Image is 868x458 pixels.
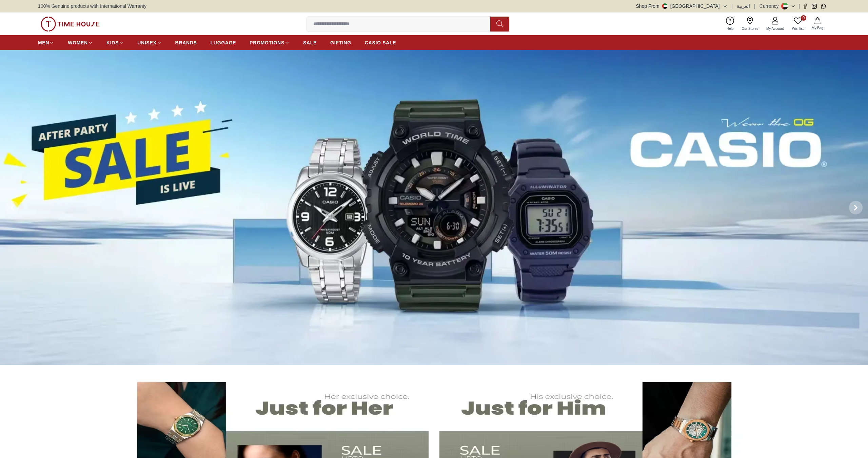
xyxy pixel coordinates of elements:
img: ... [41,17,100,32]
span: Our Stores [739,26,761,31]
span: KIDS [106,39,119,46]
a: Help [723,15,738,33]
span: MEN [38,39,49,46]
a: Our Stores [738,15,762,33]
a: CASIO SALE [365,37,396,49]
span: | [732,3,733,9]
a: WOMEN [68,37,93,49]
span: My Account [764,26,787,31]
a: 0Wishlist [788,15,808,33]
a: PROMOTIONS [250,37,290,49]
a: Instagram [812,4,817,9]
span: LUGGAGE [211,39,236,46]
button: العربية [737,3,750,9]
span: CASIO SALE [365,39,396,46]
span: PROMOTIONS [250,39,284,46]
img: United Arab Emirates [662,3,668,9]
div: Currency [759,3,782,9]
a: SALE [303,37,317,49]
span: | [798,3,800,9]
span: 100% Genuine products with International Warranty [38,3,146,9]
button: Shop From[GEOGRAPHIC_DATA] [636,3,728,9]
a: Facebook [803,4,808,9]
button: My Bag [808,16,827,32]
span: WOMEN [68,39,88,46]
span: GIFTING [330,39,351,46]
span: SALE [303,39,317,46]
a: Whatsapp [821,4,826,9]
span: 0 [801,15,806,21]
a: GIFTING [330,37,351,49]
a: UNISEX [137,37,161,49]
span: Wishlist [789,26,806,31]
span: BRANDS [175,39,197,46]
a: LUGGAGE [211,37,236,49]
span: My Bag [809,25,826,30]
span: UNISEX [137,39,156,46]
a: KIDS [106,37,124,49]
span: | [754,3,755,9]
span: Help [724,26,736,31]
a: BRANDS [175,37,197,49]
a: MEN [38,37,54,49]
